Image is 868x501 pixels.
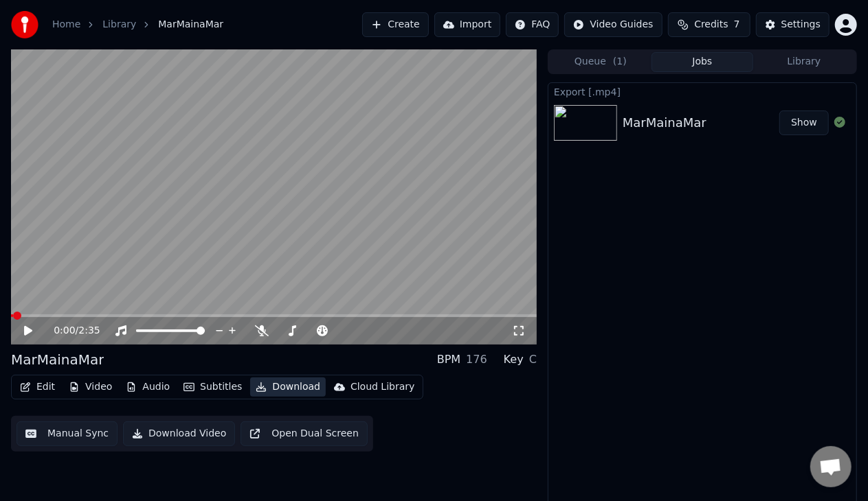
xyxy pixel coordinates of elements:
button: Video [63,377,118,397]
button: Create [362,12,429,37]
span: Credits [694,18,728,32]
button: Show [779,110,829,135]
button: Manual Sync [16,421,118,446]
div: C [529,351,537,368]
button: Audio [120,377,175,397]
div: MarMainaMar [623,113,706,132]
span: 0:00 [54,324,75,338]
span: 7 [734,18,740,32]
a: Home [52,18,80,32]
div: Key [504,351,524,368]
button: Download Video [123,421,235,446]
div: Відкритий чат [810,446,852,487]
div: Settings [781,18,821,32]
span: 2:35 [78,324,100,338]
div: 176 [466,351,487,368]
div: MarMainaMar [11,350,104,369]
button: Library [753,52,855,72]
button: Queue [550,52,652,72]
span: ( 1 ) [613,55,627,69]
button: Settings [756,12,830,37]
button: Edit [14,377,60,397]
button: Subtitles [178,377,247,397]
span: MarMainaMar [158,18,223,32]
button: Import [434,12,500,37]
nav: breadcrumb [52,18,223,32]
div: Export [.mp4] [548,83,856,100]
div: Cloud Library [350,380,414,394]
button: Video Guides [564,12,662,37]
div: BPM [437,351,460,368]
a: Library [102,18,136,32]
div: / [54,324,87,338]
button: Download [250,377,326,397]
button: Open Dual Screen [241,421,368,446]
img: youka [11,11,38,38]
button: Credits7 [668,12,750,37]
button: Jobs [652,52,753,72]
button: FAQ [506,12,559,37]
